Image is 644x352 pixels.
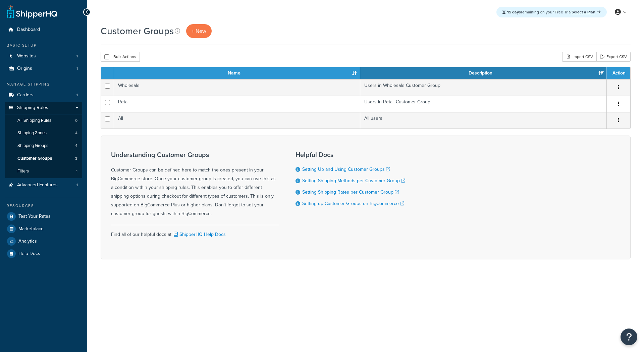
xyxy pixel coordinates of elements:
span: Help Docs [18,251,40,257]
th: Description: activate to sort column ascending [360,67,607,79]
a: Shipping Groups 4 [5,140,82,152]
span: Test Your Rates [18,214,51,219]
li: Websites [5,50,82,62]
span: Websites [17,53,36,59]
span: 3 [75,156,77,161]
td: Users in Wholesale Customer Group [360,79,607,96]
a: Websites 1 [5,50,82,62]
a: ShipperHQ Home [7,5,57,18]
div: Import CSV [562,52,596,62]
a: Setting Up and Using Customer Groups [302,166,390,173]
div: Customer Groups can be defined here to match the ones present in your BigCommerce store. Once you... [111,151,279,218]
td: Users in Retail Customer Group [360,96,607,112]
li: Advanced Features [5,179,82,191]
td: All users [360,112,607,129]
span: 0 [75,118,77,123]
li: All Shipping Rules [5,114,82,127]
button: Bulk Actions [101,52,140,62]
li: Shipping Zones [5,127,82,139]
li: Shipping Groups [5,140,82,152]
span: Carriers [17,92,34,98]
span: Analytics [18,239,37,244]
h3: Understanding Customer Groups [111,151,279,158]
a: Analytics [5,235,82,247]
a: + New [186,24,212,38]
span: Filters [17,168,29,174]
a: Advanced Features 1 [5,179,82,191]
td: Retail [114,96,360,112]
span: 1 [76,168,77,174]
div: Find all of our helpful docs at: [111,225,279,239]
li: Carriers [5,89,82,101]
td: All [114,112,360,129]
li: Customer Groups [5,152,82,165]
a: All Shipping Rules 0 [5,114,82,127]
li: Filters [5,165,82,178]
a: Customer Groups 3 [5,152,82,165]
div: Basic Setup [5,43,82,48]
li: Origins [5,62,82,75]
a: Shipping Rules [5,102,82,114]
span: 1 [76,182,78,188]
span: Marketplace [18,226,44,232]
span: Dashboard [17,27,40,33]
span: Shipping Rules [17,105,48,111]
button: Open Resource Center [621,329,637,345]
span: Shipping Zones [17,130,47,136]
td: Wholesale [114,79,360,96]
th: Name: activate to sort column ascending [114,67,360,79]
h3: Helpful Docs [296,151,405,158]
span: Advanced Features [17,182,58,188]
span: 1 [76,66,78,71]
span: Customer Groups [17,156,52,161]
span: Shipping Groups [17,143,48,149]
a: Carriers 1 [5,89,82,101]
a: Dashboard [5,23,82,36]
a: Shipping Zones 4 [5,127,82,139]
a: Setting Shipping Methods per Customer Group [302,177,405,184]
a: Setting Shipping Rates per Customer Group [302,189,399,196]
span: 1 [76,53,78,59]
th: Action [607,67,630,79]
strong: 15 days [507,9,521,15]
span: Origins [17,66,32,71]
span: 4 [75,143,77,149]
a: Marketplace [5,223,82,235]
a: Filters 1 [5,165,82,178]
span: 1 [76,92,78,98]
a: ShipperHQ Help Docs [172,231,226,238]
a: Export CSV [596,52,631,62]
li: Shipping Rules [5,102,82,178]
span: 4 [75,130,77,136]
a: Setting up Customer Groups on BigCommerce [302,200,404,207]
span: + New [192,27,206,35]
div: remaining on your Free Trial [496,7,607,17]
a: Test Your Rates [5,210,82,222]
a: Select a Plan [572,9,601,15]
div: Resources [5,203,82,209]
a: Help Docs [5,248,82,260]
h1: Customer Groups [101,24,174,38]
a: Origins 1 [5,62,82,75]
div: Manage Shipping [5,82,82,87]
span: All Shipping Rules [17,118,51,123]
